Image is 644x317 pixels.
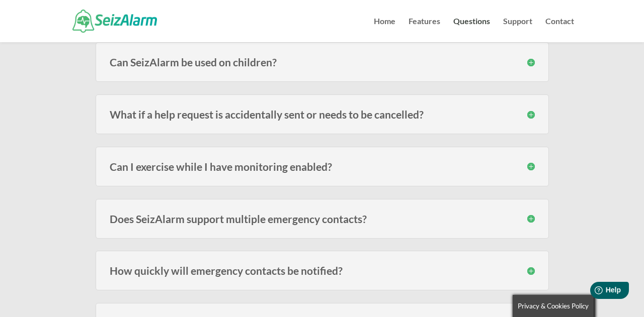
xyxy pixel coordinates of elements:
[110,214,535,224] h3: Does SeizAlarm support multiple emergency contacts?
[110,109,535,120] h3: What if a help request is accidentally sent or needs to be cancelled?
[110,265,535,276] h3: How quickly will emergency contacts be notified?
[409,18,440,42] a: Features
[554,278,633,306] iframe: Help widget launcher
[110,57,535,67] h3: Can SeizAlarm be used on children?
[72,10,157,32] img: SeizAlarm
[453,18,490,42] a: Questions
[374,18,395,42] a: Home
[518,302,589,310] span: Privacy & Cookies Policy
[545,18,574,42] a: Contact
[110,161,535,172] h3: Can I exercise while I have monitoring enabled?
[503,18,532,42] a: Support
